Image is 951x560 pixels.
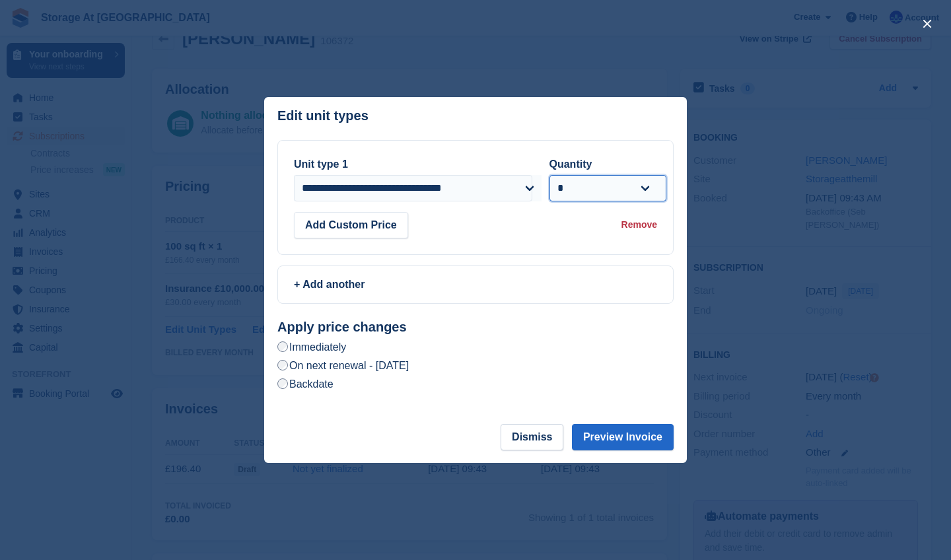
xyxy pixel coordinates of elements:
[917,13,938,34] button: close
[572,424,674,450] button: Preview Invoice
[621,218,657,232] div: Remove
[549,158,592,170] label: Quantity
[294,158,348,170] label: Unit type 1
[277,340,346,354] label: Immediately
[277,320,407,334] strong: Apply price changes
[294,277,657,293] div: + Add another
[501,424,563,450] button: Dismiss
[277,108,369,123] p: Edit unit types
[277,341,288,352] input: Immediately
[277,360,288,370] input: On next renewal - [DATE]
[277,359,409,372] label: On next renewal - [DATE]
[277,265,674,304] a: + Add another
[294,212,408,238] button: Add Custom Price
[277,378,288,389] input: Backdate
[277,377,334,391] label: Backdate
